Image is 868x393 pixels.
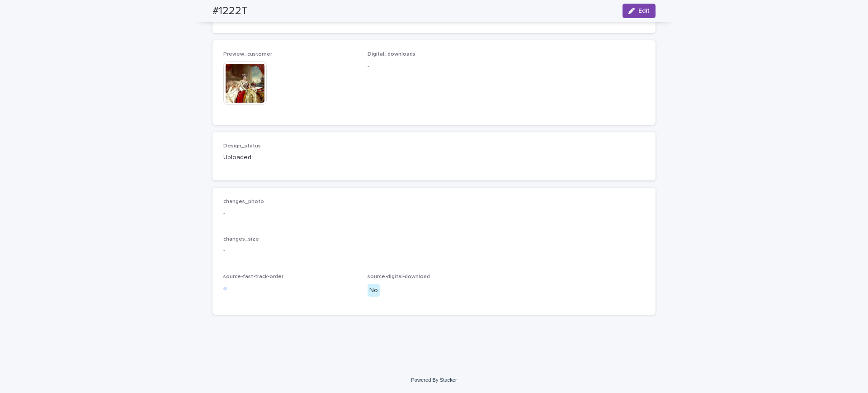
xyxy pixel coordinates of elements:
[212,5,248,18] h2: #1222T
[368,274,430,279] span: source-digital-download
[411,377,457,383] a: Powered By Stacker
[368,284,380,297] div: No
[223,199,264,204] span: changes_photo
[223,143,261,149] span: Design_status
[638,8,650,14] span: Edit
[368,62,501,71] p: -
[623,4,656,18] button: Edit
[223,237,259,242] span: changes_size
[223,52,272,57] span: Preview_customer
[223,208,645,218] p: -
[223,274,283,279] span: source-fast-track-order
[223,246,645,256] p: -
[223,153,357,162] p: Uploaded
[368,52,415,57] span: Digital_downloads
